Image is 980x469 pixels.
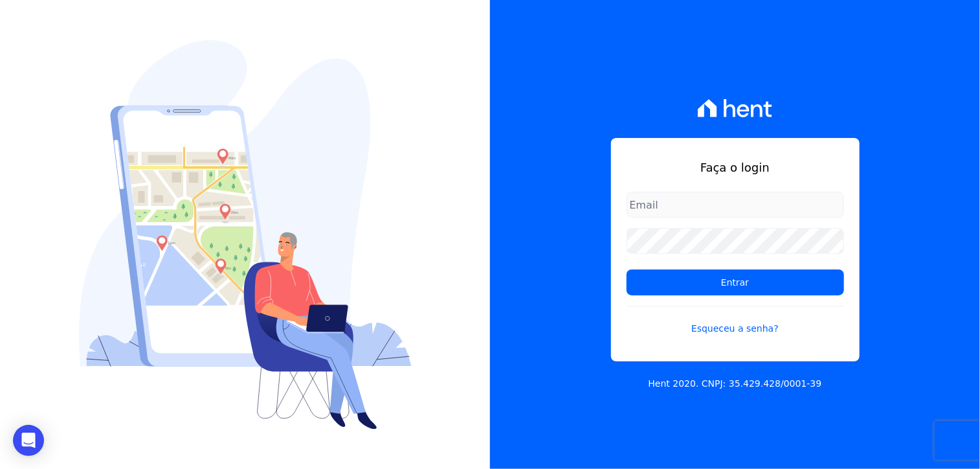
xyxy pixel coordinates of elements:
[627,269,844,295] input: Entrar
[627,192,844,218] input: Email
[627,306,844,336] a: Esqueceu a senha?
[627,159,844,176] h1: Faça o login
[649,377,822,391] p: Hent 2020. CNPJ: 35.429.428/0001-39
[79,40,412,429] img: Login
[13,425,44,456] div: Open Intercom Messenger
